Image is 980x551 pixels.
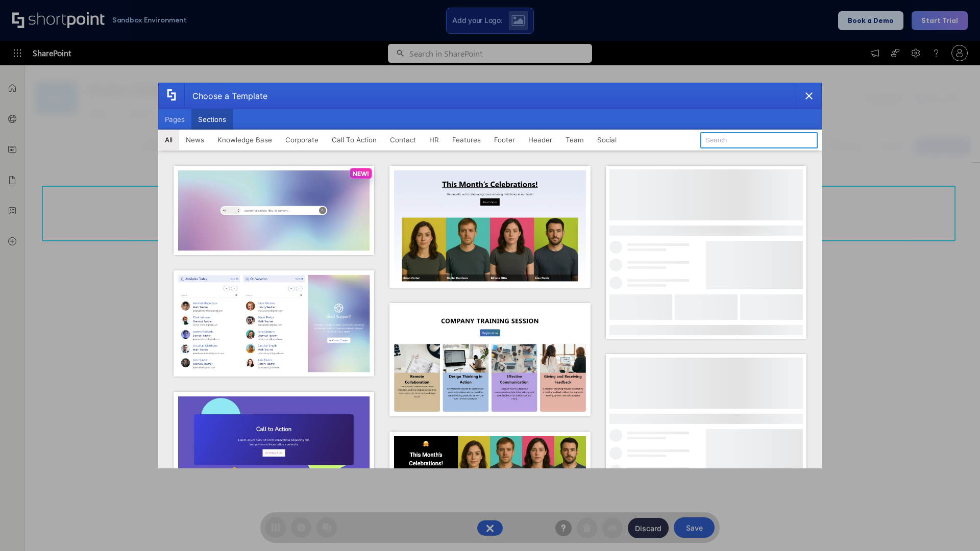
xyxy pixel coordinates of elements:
button: Sections [191,109,233,130]
button: Call To Action [325,130,383,150]
button: Team [559,130,591,150]
p: NEW! [353,170,369,178]
button: Footer [487,130,522,150]
button: Corporate [279,130,325,150]
button: Header [522,130,559,150]
input: Search [700,132,818,148]
div: Choose a Template [184,83,267,109]
div: template selector [158,83,822,468]
button: Features [446,130,487,150]
button: Knowledge Base [211,130,279,150]
button: Contact [383,130,423,150]
button: All [158,130,179,150]
button: HR [423,130,446,150]
button: Pages [158,109,191,130]
iframe: Chat Widget [929,502,980,551]
button: Social [591,130,623,150]
button: News [179,130,211,150]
